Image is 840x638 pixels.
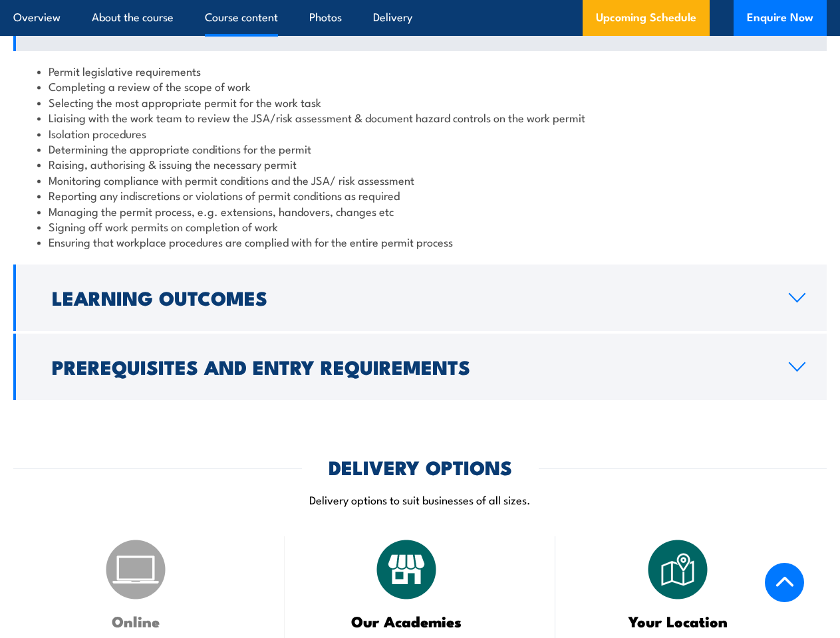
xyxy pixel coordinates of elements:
li: Raising, authorising & issuing the necessary permit [37,156,803,171]
li: Selecting the most appropriate permit for the work task [37,94,803,110]
li: Reporting any indiscretions or violations of permit conditions as required [37,187,803,203]
h2: Prerequisites and Entry Requirements [52,358,768,375]
li: Liaising with the work team to review the JSA/risk assessment & document hazard controls on the w... [37,110,803,125]
li: Monitoring compliance with permit conditions and the JSA/ risk assessment [37,172,803,187]
a: Prerequisites and Entry Requirements [13,334,827,400]
li: Completing a review of the scope of work [37,78,803,94]
a: Learning Outcomes [13,265,827,331]
p: Delivery options to suit businesses of all sizes. [13,492,827,507]
h3: Our Academies [318,613,496,629]
li: Managing the permit process, e.g. extensions, handovers, changes etc [37,203,803,219]
li: Ensuring that workplace procedures are complied with for the entire permit process [37,234,803,249]
li: Determining the appropriate conditions for the permit [37,141,803,156]
h2: Learning Outcomes [52,288,768,306]
li: Isolation procedures [37,126,803,141]
h3: Online [47,613,225,629]
li: Permit legislative requirements [37,63,803,78]
h2: DELIVERY OPTIONS [329,458,512,475]
h3: Your Location [589,613,767,629]
li: Signing off work permits on completion of work [37,219,803,234]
